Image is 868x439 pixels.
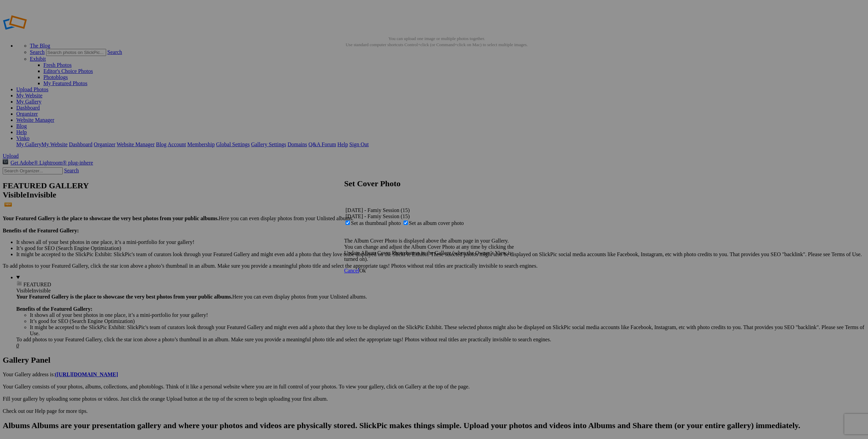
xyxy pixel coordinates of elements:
[409,220,464,226] span: Set as album cover photo
[359,268,366,273] span: Ok
[403,221,408,225] input: Set as album cover photo
[344,238,524,262] p: The Album Cover Photo is displayed above the album page in your Gallery. You can change and adjus...
[351,220,401,226] span: Set as thumbnail photo
[346,213,410,219] span: [DATE] - Famiy Session (15)
[346,221,350,225] input: Set as thumbnail photo
[344,268,359,273] a: Cancel
[346,207,410,213] span: [DATE] - Famiy Session (15)
[344,179,524,188] h2: Set Cover Photo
